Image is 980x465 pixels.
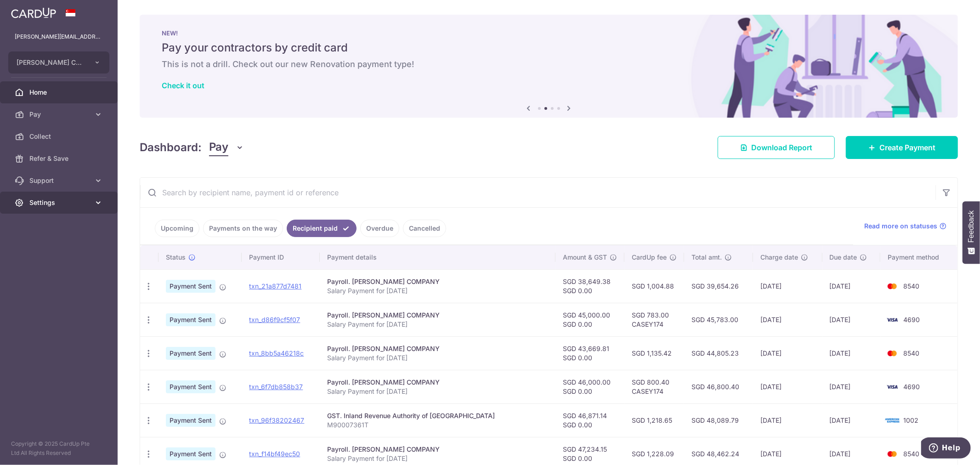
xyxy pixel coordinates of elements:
td: [DATE] [753,269,822,303]
td: [DATE] [822,370,880,403]
span: Charge date [760,253,798,262]
td: [DATE] [822,303,880,336]
td: SGD 783.00 CASEY174 [624,303,684,336]
span: 8540 [903,349,919,357]
button: Feedback - Show survey [963,201,980,264]
span: Pay [29,110,90,119]
span: Due date [830,253,857,262]
img: Bank Card [883,314,901,325]
span: Support [29,176,90,185]
a: txn_d86f9cf5f07 [249,316,300,323]
td: [DATE] [753,403,822,437]
td: SGD 48,089.79 [684,403,753,437]
td: [DATE] [753,303,822,336]
button: [PERSON_NAME] COMPANY [8,51,109,74]
span: Payment Sent [166,347,215,360]
div: Payroll. [PERSON_NAME] COMPANY [327,277,548,286]
a: Create Payment [846,136,958,159]
p: Salary Payment for [DATE] [327,320,548,329]
td: SGD 1,135.42 [624,336,684,370]
div: GST. Inland Revenue Authority of [GEOGRAPHIC_DATA] [327,411,548,420]
iframe: Opens a widget where you can find more information [921,437,971,460]
span: Status [166,253,186,262]
td: [DATE] [753,370,822,403]
td: SGD 45,783.00 [684,303,753,336]
td: SGD 46,000.00 SGD 0.00 [555,370,624,403]
p: NEW! [162,29,936,37]
td: SGD 46,871.14 SGD 0.00 [555,403,624,437]
div: Payroll. [PERSON_NAME] COMPANY [327,445,548,454]
span: Feedback [967,210,975,243]
span: Settings [29,198,90,207]
span: Pay [209,139,228,156]
p: M90007361T [327,420,548,430]
span: Payment Sent [166,313,215,326]
p: Salary Payment for [DATE] [327,353,548,363]
a: txn_8bb5a46218c [249,349,304,357]
a: txn_21a877d7481 [249,282,301,290]
a: Cancelled [403,220,446,237]
img: Bank Card [883,348,901,359]
span: Payment Sent [166,414,215,427]
span: Total amt. [691,253,722,262]
span: 1002 [903,416,918,424]
td: SGD 46,800.40 [684,370,753,403]
h5: Pay your contractors by credit card [162,40,936,55]
span: Home [29,88,90,97]
td: SGD 43,669.81 SGD 0.00 [555,336,624,370]
button: Pay [209,139,244,156]
a: Check it out [162,81,204,90]
span: CardUp fee [632,253,667,262]
span: 8540 [903,450,919,458]
td: SGD 39,654.26 [684,269,753,303]
td: SGD 44,805.23 [684,336,753,370]
span: Collect [29,132,90,141]
img: Bank Card [883,381,901,392]
p: [PERSON_NAME][EMAIL_ADDRESS][DOMAIN_NAME] [15,32,103,41]
td: [DATE] [822,336,880,370]
a: Overdue [360,220,399,237]
img: Bank Card [883,415,901,426]
a: txn_96f38202467 [249,416,304,424]
span: Create Payment [879,142,935,153]
input: Search by recipient name, payment id or reference [140,178,935,207]
img: Bank Card [883,281,901,292]
img: CardUp [11,7,56,18]
span: 4690 [903,383,920,391]
td: [DATE] [822,403,880,437]
td: [DATE] [753,336,822,370]
span: [PERSON_NAME] COMPANY [17,58,85,67]
p: Salary Payment for [DATE] [327,387,548,396]
span: Download Report [751,142,812,153]
div: Payroll. [PERSON_NAME] COMPANY [327,378,548,387]
h4: Dashboard: [140,139,202,156]
a: txn_6f7db858b37 [249,383,303,391]
a: Recipient paid [287,220,357,237]
div: Payroll. [PERSON_NAME] COMPANY [327,344,548,353]
th: Payment method [880,245,957,269]
td: SGD 38,649.38 SGD 0.00 [555,269,624,303]
span: Refer & Save [29,154,90,163]
a: Payments on the way [203,220,283,237]
td: SGD 1,004.88 [624,269,684,303]
td: SGD 1,218.65 [624,403,684,437]
td: [DATE] [822,269,880,303]
th: Payment ID [242,245,319,269]
th: Payment details [320,245,555,269]
td: SGD 800.40 CASEY174 [624,370,684,403]
span: Payment Sent [166,448,215,460]
span: 4690 [903,316,920,323]
img: Renovation banner [140,15,958,118]
div: Payroll. [PERSON_NAME] COMPANY [327,311,548,320]
span: Payment Sent [166,280,215,293]
h6: This is not a drill. Check out our new Renovation payment type! [162,59,936,70]
p: Salary Payment for [DATE] [327,286,548,295]
span: Amount & GST [563,253,607,262]
a: Upcoming [155,220,199,237]
a: Read more on statuses [864,221,946,231]
p: Salary Payment for [DATE] [327,454,548,463]
a: txn_f14bf49ec50 [249,450,300,458]
td: SGD 45,000.00 SGD 0.00 [555,303,624,336]
span: 8540 [903,282,919,290]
